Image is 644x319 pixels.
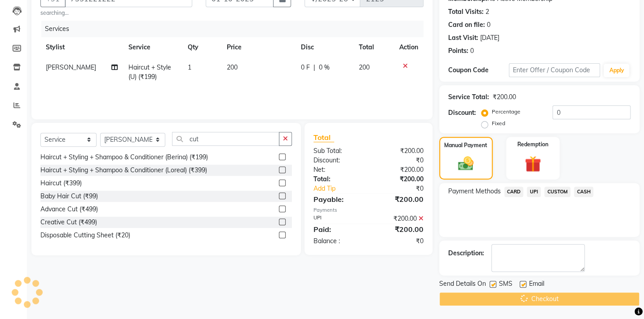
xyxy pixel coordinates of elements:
[368,214,430,223] div: ₹200.00
[296,37,353,57] th: Disc
[448,20,485,30] div: Card on file:
[439,279,486,290] span: Send Details On
[40,192,98,201] div: Baby Hair Cut (₹99)
[448,46,468,56] div: Points:
[307,146,368,156] div: Sub Total:
[307,175,368,184] div: Total:
[453,155,478,173] img: _cash.svg
[444,141,487,149] label: Manual Payment
[448,33,478,43] div: Last Visit:
[529,279,544,290] span: Email
[368,175,430,184] div: ₹200.00
[319,63,330,72] span: 0 %
[448,187,501,196] span: Payment Methods
[40,9,192,17] small: searching...
[574,187,593,197] span: CASH
[307,165,368,175] div: Net:
[517,140,548,149] label: Redemption
[470,46,474,56] div: 0
[448,92,489,102] div: Service Total:
[368,224,430,235] div: ₹200.00
[307,236,368,246] div: Balance :
[485,7,489,17] div: 2
[448,108,476,118] div: Discount:
[368,165,430,175] div: ₹200.00
[182,37,221,57] th: Qty
[394,37,423,57] th: Action
[520,154,546,174] img: _gift.svg
[492,119,505,127] label: Fixed
[480,33,499,43] div: [DATE]
[123,37,182,57] th: Service
[504,187,524,197] span: CARD
[40,179,82,188] div: Haircut (₹399)
[527,187,541,197] span: UPI
[313,63,315,72] span: |
[448,249,484,258] div: Description:
[40,205,98,214] div: Advance Cut (₹499)
[227,63,238,71] span: 200
[368,146,430,156] div: ₹200.00
[509,63,600,77] input: Enter Offer / Coupon Code
[448,66,509,75] div: Coupon Code
[379,184,430,193] div: ₹0
[368,156,430,165] div: ₹0
[487,20,490,30] div: 0
[307,184,379,193] a: Add Tip
[499,279,512,290] span: SMS
[40,166,207,175] div: Haircut + Styling + Shampoo & Conditioner (Loreal) (₹399)
[353,37,394,57] th: Total
[544,187,570,197] span: CUSTOM
[448,7,484,17] div: Total Visits:
[172,132,279,146] input: Search or Scan
[492,108,520,116] label: Percentage
[301,63,310,72] span: 0 F
[307,156,368,165] div: Discount:
[313,206,423,214] div: Payments
[188,63,191,71] span: 1
[368,236,430,246] div: ₹0
[46,63,96,71] span: [PERSON_NAME]
[128,63,171,81] span: Haircut + Style (U) (₹199)
[493,92,516,102] div: ₹200.00
[307,224,368,235] div: Paid:
[40,153,208,162] div: Haircut + Styling + Shampoo & Conditioner (Berina) (₹199)
[307,194,368,205] div: Payable:
[40,218,97,227] div: Creative Cut (₹499)
[40,37,123,57] th: Stylist
[221,37,296,57] th: Price
[313,133,334,142] span: Total
[359,63,370,71] span: 200
[41,21,430,37] div: Services
[40,231,130,240] div: Disposable Cutting Sheet (₹20)
[368,194,430,205] div: ₹200.00
[307,214,368,223] div: UPI
[604,64,629,77] button: Apply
